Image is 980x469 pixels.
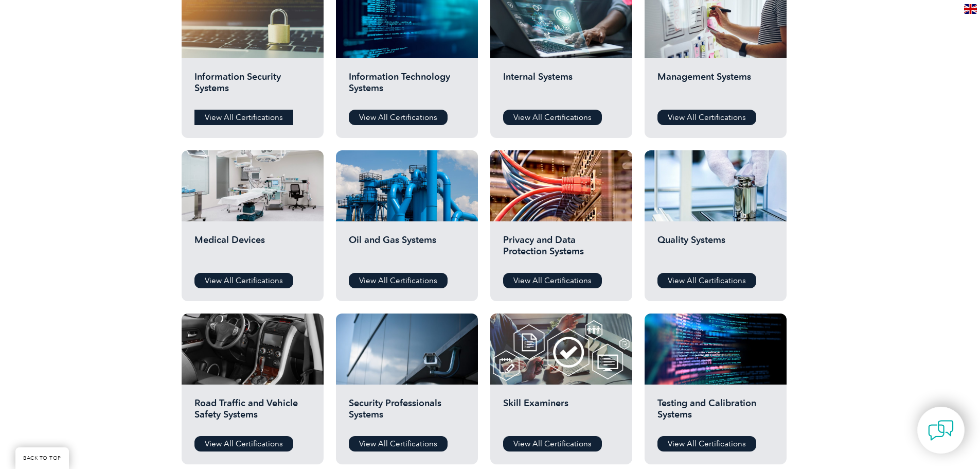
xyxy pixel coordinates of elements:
a: View All Certifications [349,110,448,125]
h2: Skill Examiners [503,397,619,428]
h2: Information Security Systems [194,71,311,102]
h2: Internal Systems [503,71,619,102]
a: View All Certifications [503,110,602,125]
a: View All Certifications [349,436,448,451]
a: View All Certifications [349,273,448,288]
a: View All Certifications [657,273,756,288]
a: View All Certifications [503,273,602,288]
h2: Privacy and Data Protection Systems [503,234,619,265]
h2: Information Technology Systems [349,71,465,102]
a: BACK TO TOP [15,447,69,469]
a: View All Certifications [194,110,293,125]
h2: Security Professionals Systems [349,397,465,428]
a: View All Certifications [194,436,293,451]
a: View All Certifications [194,273,293,288]
h2: Road Traffic and Vehicle Safety Systems [194,397,311,428]
a: View All Certifications [657,110,756,125]
h2: Management Systems [657,71,774,102]
h2: Medical Devices [194,234,311,265]
h2: Quality Systems [657,234,774,265]
h2: Testing and Calibration Systems [657,397,774,428]
a: View All Certifications [657,436,756,451]
img: en [964,4,977,14]
h2: Oil and Gas Systems [349,234,465,265]
img: contact-chat.png [928,418,954,443]
a: View All Certifications [503,436,602,451]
